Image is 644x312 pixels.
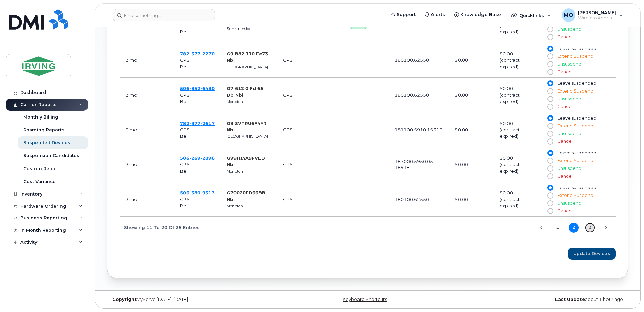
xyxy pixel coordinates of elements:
[120,112,174,147] td: May 28, 2025 08:02
[547,96,553,102] input: Unsuspend
[180,197,190,202] span: GPS
[397,11,416,18] span: Support
[578,15,616,21] span: Wireless Admin
[555,297,585,302] strong: Last Update
[112,297,137,302] strong: Copyright
[494,43,541,78] td: $0.00
[449,182,493,217] td: $0.00
[557,8,628,22] div: Mark O'Connell
[180,51,215,56] a: 7823772270
[180,64,189,69] span: Bell
[547,61,553,67] input: Unsuspend
[500,161,535,174] div: (contract expired)
[547,123,553,129] input: Extend Suspend
[120,147,174,182] td: May 28, 2025 08:02
[557,185,596,190] span: Leave suspended
[557,69,573,74] span: Cancel
[547,115,553,121] input: Leave suspended
[547,88,553,94] input: Extend Suspend
[180,127,190,132] span: GPS
[547,193,553,198] input: Extend Suspend
[180,155,215,161] span: 506
[277,147,343,182] td: GPS
[389,43,449,78] td: 180100.62550
[519,12,544,18] span: Quicklinks
[431,11,445,18] span: Alerts
[200,51,215,56] span: 2270
[460,11,501,18] span: Knowledge Base
[557,104,573,109] span: Cancel
[449,112,493,147] td: $0.00
[200,155,215,161] span: 2896
[547,185,553,190] input: Leave suspended
[500,127,535,139] div: (contract expired)
[494,78,541,112] td: $0.00
[500,22,535,35] div: (contract expired)
[547,158,553,163] input: Extend Suspend
[180,57,190,63] span: GPS
[180,29,189,34] span: Bell
[227,64,268,69] small: [GEOGRAPHIC_DATA]
[189,86,200,91] span: 852
[120,78,174,112] td: May 28, 2025 08:02
[200,190,215,196] span: 9313
[547,131,553,136] input: Unsuspend
[277,182,343,217] td: GPS
[585,223,595,233] a: 3
[547,34,553,40] input: Cancel
[557,139,573,144] span: Cancel
[494,147,541,182] td: $0.00
[120,182,174,217] td: May 28, 2025 08:02
[449,78,493,112] td: $0.00
[557,27,581,32] span: Unsuspend
[180,133,189,139] span: Bell
[547,201,553,206] input: Unsuspend
[389,112,449,147] td: 181100.5910 1531E
[189,190,200,196] span: 380
[107,297,281,302] div: MyServe [DATE]–[DATE]
[547,27,553,32] input: Unsuspend
[200,86,215,91] span: 6480
[180,86,215,91] a: 5068526480
[277,112,343,147] td: GPS
[557,150,596,155] span: Leave suspended
[547,46,553,51] input: Leave suspended
[120,221,200,233] div: Showing 11 to 20 of 25 entries
[343,297,387,302] a: Keyboard Shortcuts
[552,223,563,233] a: 1
[557,123,593,128] span: Extend Suspend
[568,248,616,260] button: Update Devices
[547,174,553,179] input: Cancel
[557,88,593,94] span: Extend Suspend
[547,69,553,75] input: Cancel
[180,155,215,161] a: 5062692896
[450,8,506,21] a: Knowledge Base
[449,147,493,182] td: $0.00
[180,121,215,126] span: 782
[573,250,610,257] span: Update Devices
[113,9,215,21] input: Find something...
[506,8,556,22] div: Quicklinks
[578,10,616,15] span: [PERSON_NAME]
[189,121,200,126] span: 377
[180,203,189,208] span: Bell
[389,147,449,182] td: 187000.5950.05 1891E
[494,112,541,147] td: $0.00
[389,78,449,112] td: 180100.62550
[547,208,553,214] input: Cancel
[500,57,535,70] div: (contract expired)
[227,134,268,139] small: [GEOGRAPHIC_DATA]
[227,121,267,132] strong: G9 SVTRU6F4YR Nbi
[227,155,265,167] strong: G99H1YA9FVED Nbi
[547,81,553,86] input: Leave suspended
[557,174,573,179] span: Cancel
[227,204,243,208] small: Moncton
[557,34,573,40] span: Cancel
[557,131,581,136] span: Unsuspend
[557,158,593,163] span: Extend Suspend
[547,150,553,156] input: Leave suspended
[180,190,215,196] span: 506
[449,43,493,78] td: $0.00
[547,54,553,59] input: Extend Suspend
[277,78,343,112] td: GPS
